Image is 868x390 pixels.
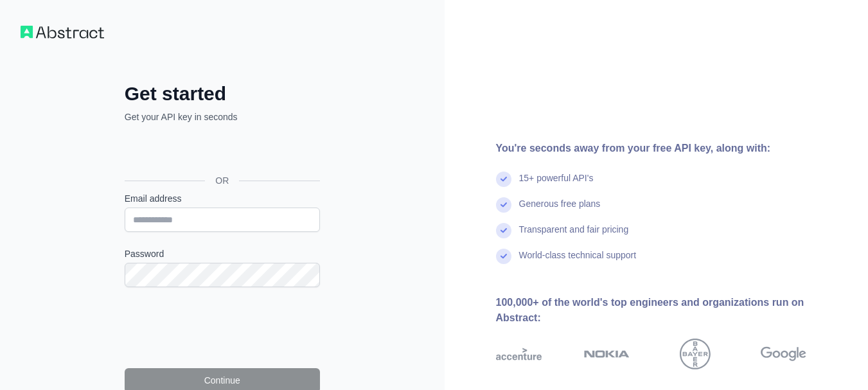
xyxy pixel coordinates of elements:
div: 100,000+ of the world's top engineers and organizations run on Abstract: [496,295,848,326]
img: check mark [496,172,511,187]
div: You're seconds away from your free API key, along with: [496,141,848,156]
div: World-class technical support [519,249,637,274]
iframe: reCAPTCHA [125,303,320,353]
h2: Get started [125,82,320,105]
img: accenture [496,339,542,369]
label: Email address [125,192,320,205]
label: Password [125,247,320,260]
img: check mark [496,197,511,213]
img: google [761,339,806,369]
div: Generous free plans [519,197,601,223]
img: bayer [680,339,711,369]
img: check mark [496,249,511,264]
img: Workflow [21,26,104,39]
div: Transparent and fair pricing [519,223,629,249]
img: check mark [496,223,511,238]
img: nokia [584,339,630,369]
span: OR [205,174,239,187]
div: 15+ powerful API's [519,172,594,197]
p: Get your API key in seconds [125,111,320,123]
iframe: Sign in with Google Button [118,137,324,166]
